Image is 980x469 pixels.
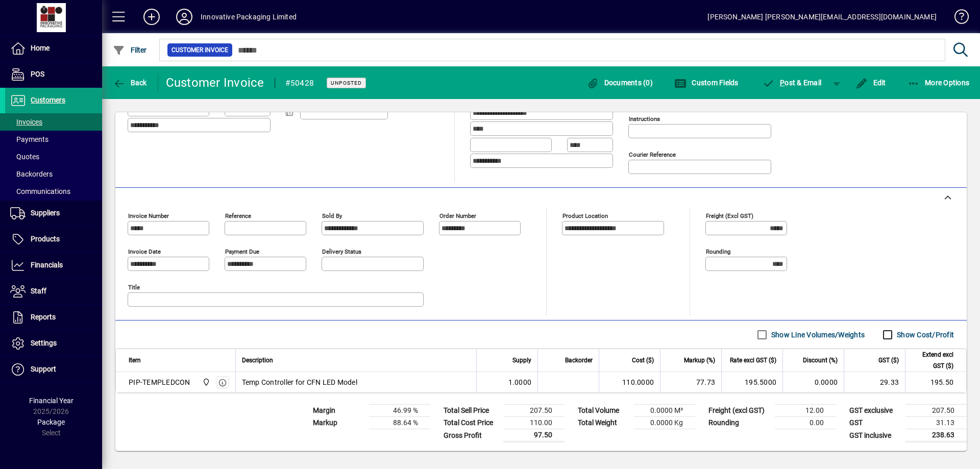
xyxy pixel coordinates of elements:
label: Show Cost/Profit [895,330,954,340]
mat-label: Invoice date [128,248,161,255]
span: Documents (0) [586,79,653,87]
span: Package [37,418,65,426]
div: 195.5000 [728,377,776,387]
mat-label: Reference [225,212,251,219]
div: PIP-TEMPLEDCON [129,377,190,387]
mat-label: Sold by [322,212,342,219]
button: Documents (0) [584,73,655,92]
a: Communications [5,183,102,200]
label: Show Line Volumes/Weights [769,330,865,340]
app-page-header-button: Back [102,73,158,92]
span: Markup (%) [684,355,715,366]
td: GST inclusive [844,429,905,442]
span: Temp Controller for CFN LED Model [242,377,357,387]
a: Settings [5,331,102,356]
a: Products [5,227,102,252]
td: Rounding [703,417,775,429]
div: #50428 [285,75,314,91]
td: Total Cost Price [438,417,503,429]
td: Margin [308,405,369,417]
button: Back [110,73,150,92]
span: Home [31,44,50,52]
a: Home [5,36,102,61]
a: Support [5,357,102,382]
span: Financials [31,261,63,269]
mat-label: Freight (excl GST) [706,212,753,219]
span: Custom Fields [674,79,739,87]
td: GST [844,417,905,429]
button: Edit [853,73,889,92]
a: Staff [5,279,102,304]
div: [PERSON_NAME] [PERSON_NAME][EMAIL_ADDRESS][DOMAIN_NAME] [707,9,937,25]
button: Custom Fields [672,73,741,92]
span: Invoices [10,118,42,126]
td: 110.0000 [599,372,660,392]
span: Reports [31,313,56,321]
td: Total Weight [573,417,634,429]
a: Payments [5,131,102,148]
span: Item [129,355,141,366]
button: Filter [110,41,150,59]
span: Innovative Packaging [200,377,211,388]
td: Markup [308,417,369,429]
span: Financial Year [29,397,73,405]
span: POS [31,70,44,78]
mat-label: Payment due [225,248,259,255]
mat-label: Courier Reference [629,151,676,158]
span: Quotes [10,153,39,161]
td: 207.50 [503,405,565,417]
td: Freight (excl GST) [703,405,775,417]
span: Discount (%) [803,355,838,366]
td: GST exclusive [844,405,905,417]
td: 31.13 [905,417,967,429]
span: Supply [512,355,531,366]
td: 29.33 [844,372,905,392]
span: ost & Email [763,79,822,87]
button: Post & Email [757,73,827,92]
a: POS [5,62,102,87]
mat-label: Rounding [706,248,730,255]
mat-label: Delivery status [322,248,361,255]
a: Invoices [5,113,102,131]
span: Customer Invoice [171,45,228,55]
td: 77.73 [660,372,721,392]
td: Total Sell Price [438,405,503,417]
span: Rate excl GST ($) [730,355,776,366]
mat-label: Title [128,284,140,291]
div: Innovative Packaging Limited [201,9,297,25]
a: Knowledge Base [947,2,967,35]
span: Unposted [331,80,362,86]
span: Payments [10,135,48,143]
span: More Options [908,79,970,87]
button: Profile [168,8,201,26]
span: Extend excl GST ($) [912,349,953,372]
span: Products [31,235,60,243]
span: Backorders [10,170,53,178]
span: Description [242,355,273,366]
td: 0.0000 M³ [634,405,695,417]
a: Suppliers [5,201,102,226]
td: 110.00 [503,417,565,429]
td: 0.0000 [782,372,844,392]
a: Backorders [5,165,102,183]
span: Backorder [565,355,593,366]
span: Cost ($) [632,355,654,366]
a: Quotes [5,148,102,165]
td: Gross Profit [438,429,503,442]
span: Customers [31,96,65,104]
td: 195.50 [905,372,966,392]
a: Reports [5,305,102,330]
td: 46.99 % [369,405,430,417]
td: 88.64 % [369,417,430,429]
td: 97.50 [503,429,565,442]
button: More Options [905,73,972,92]
span: Staff [31,287,46,295]
span: Edit [855,79,886,87]
span: Back [113,79,147,87]
mat-label: Product location [562,212,608,219]
mat-label: Invoice number [128,212,169,219]
mat-label: Instructions [629,115,660,122]
span: 1.0000 [508,377,532,387]
span: P [780,79,785,87]
td: 0.0000 Kg [634,417,695,429]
